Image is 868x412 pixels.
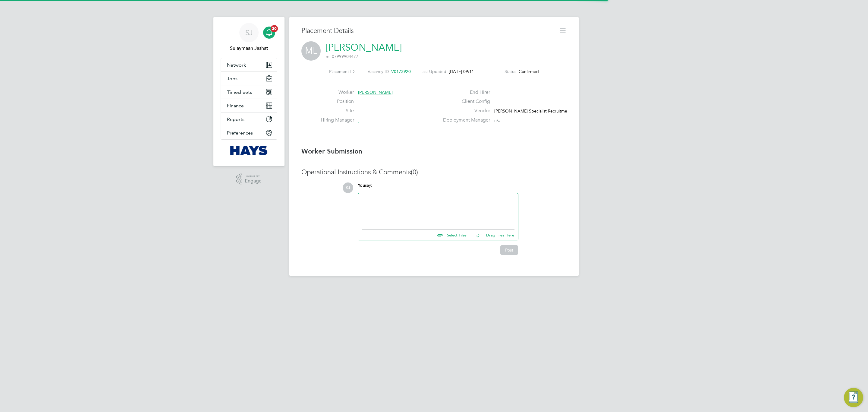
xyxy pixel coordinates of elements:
span: ML [301,41,321,61]
label: Last Updated [420,69,446,74]
span: 20 [271,25,278,32]
button: Post [500,245,518,255]
span: SJ [245,29,253,36]
span: [PERSON_NAME] Specialist Recruitment Limited [494,108,587,114]
span: SJ [343,182,353,193]
button: Drag Files Here [471,229,514,242]
nav: Main navigation [213,17,285,166]
a: 20 [263,23,275,42]
span: n/a [494,118,500,123]
span: Preferences [227,130,253,136]
span: m: 07999904477 [326,54,358,59]
b: Worker Submission [301,147,362,155]
a: [PERSON_NAME] [326,42,402,53]
span: [DATE] 09:11 - [449,69,477,74]
span: Sulaymaan Jashat [221,45,277,52]
button: Network [221,58,277,71]
span: [PERSON_NAME] [358,90,393,95]
a: Powered byEngage [236,173,262,185]
button: Engage Resource Center [844,388,863,407]
label: Client Config [439,98,490,105]
button: Jobs [221,72,277,85]
span: Timesheets [227,89,252,95]
img: hays-logo-retina.png [230,146,268,155]
span: Engage [245,179,262,184]
button: Preferences [221,126,277,139]
label: Position [321,98,354,105]
a: SJSulaymaan Jashat [221,23,277,52]
label: Site [321,108,354,114]
span: You [358,183,365,188]
div: say: [358,182,518,193]
span: Reports [227,116,244,122]
label: Vacancy ID [368,69,389,74]
span: Finance [227,103,244,109]
label: Worker [321,89,354,96]
span: V0173920 [391,69,411,74]
h3: Placement Details [301,27,555,35]
label: Hiring Manager [321,117,354,123]
span: Network [227,62,246,68]
label: Vendor [439,108,490,114]
h3: Operational Instructions & Comments [301,168,567,177]
span: Confirmed [519,69,539,74]
span: (0) [411,168,418,176]
span: Powered by [245,173,262,179]
label: Placement ID [329,69,354,74]
label: Status [505,69,516,74]
a: Go to home page [221,146,277,155]
label: End Hirer [439,89,490,96]
span: Jobs [227,76,237,81]
button: Finance [221,99,277,112]
button: Reports [221,113,277,126]
label: Deployment Manager [439,117,490,123]
button: Timesheets [221,85,277,99]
